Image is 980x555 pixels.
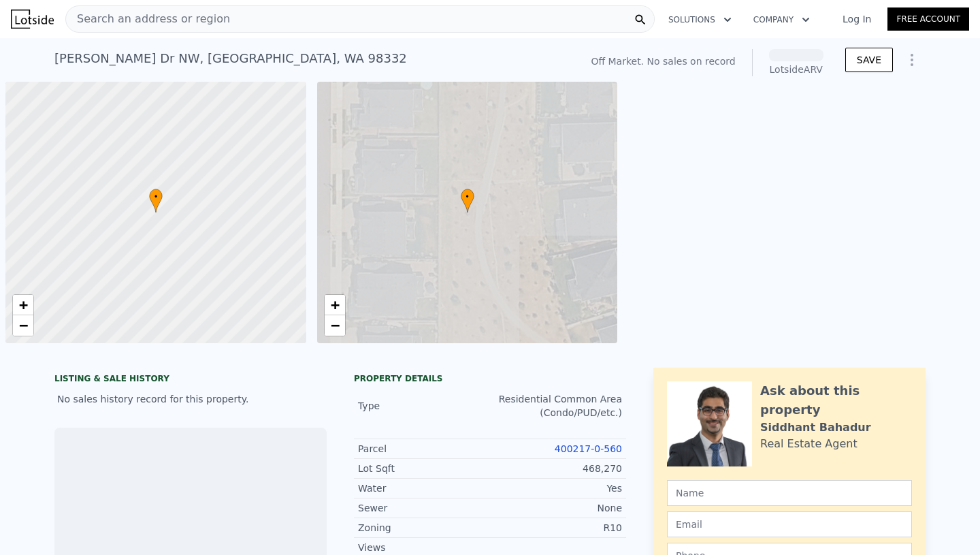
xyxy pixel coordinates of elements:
[461,191,474,203] span: •
[358,442,490,456] div: Parcel
[19,317,28,334] span: −
[13,295,33,315] a: Zoom in
[490,481,622,495] div: Yes
[149,189,163,212] div: •
[887,7,969,31] a: Free Account
[358,399,490,413] div: Type
[354,373,626,384] div: Property details
[330,317,339,334] span: −
[358,521,490,535] div: Zoning
[826,12,887,26] a: Log In
[54,373,327,387] div: LISTING & SALE HISTORY
[330,296,339,313] span: +
[54,49,407,68] div: [PERSON_NAME] Dr NW , [GEOGRAPHIC_DATA] , WA 98332
[461,189,474,212] div: •
[149,191,163,203] span: •
[13,315,33,336] a: Zoom out
[667,511,912,537] input: Email
[760,381,912,419] div: Ask about this property
[555,443,622,454] a: 400217-0-560
[358,501,490,515] div: Sewer
[358,541,490,554] div: Views
[667,480,912,506] input: Name
[898,46,926,74] button: Show Options
[490,501,622,515] div: None
[11,10,54,29] img: Lotside
[760,436,857,452] div: Real Estate Agent
[845,48,893,72] button: SAVE
[490,392,622,419] div: Residential Common Area (Condo/PUD/etc.)
[769,63,823,76] div: Lotside ARV
[19,296,28,313] span: +
[54,387,327,411] div: No sales history record for this property.
[742,7,821,32] button: Company
[325,315,345,336] a: Zoom out
[358,481,490,495] div: Water
[66,11,230,27] span: Search an address or region
[325,295,345,315] a: Zoom in
[358,462,490,475] div: Lot Sqft
[760,419,871,436] div: Siddhant Bahadur
[591,54,735,68] div: Off Market. No sales on record
[490,462,622,475] div: 468,270
[490,521,622,535] div: R10
[657,7,742,32] button: Solutions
